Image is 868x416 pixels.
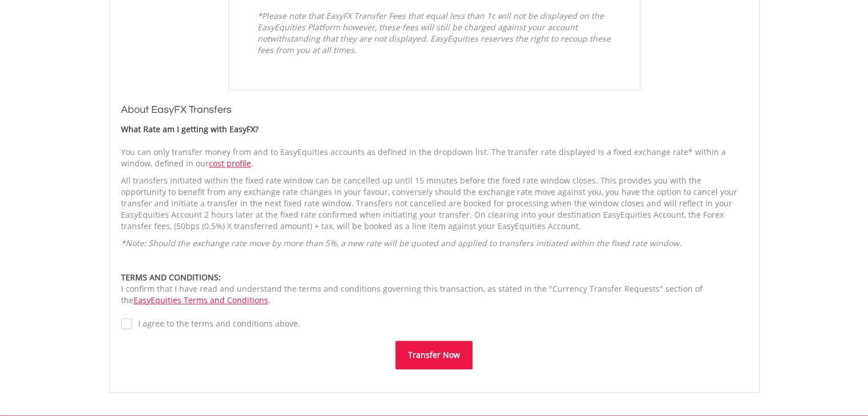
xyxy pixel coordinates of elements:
[121,238,681,248] em: *Note: Should the exchange rate move by more than 5%, a new rate will be quoted and applied to tr...
[257,10,611,55] em: *Please note that EasyFX Transfer Fees that equal less than 1c will not be displayed on the EasyE...
[121,272,748,306] div: I confirm that I have read and understand the terms and conditions governing this transaction, as...
[132,318,300,329] label: I agree to the terms and conditions above.
[121,272,748,283] div: TERMS AND CONDITIONS:
[121,124,748,135] div: What Rate am I getting with EasyFX?
[134,295,268,305] a: EasyEquities Terms and Conditions
[121,175,748,232] p: All transfers initiated within the fixed rate window can be cancelled up until 15 minutes before ...
[209,158,251,169] a: cost profile
[395,341,473,369] button: Transfer Now
[121,146,748,169] p: You can only transfer money from and to EasyEquities accounts as defined in the dropdown list. Th...
[121,102,748,118] h3: About EasyFX Transfers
